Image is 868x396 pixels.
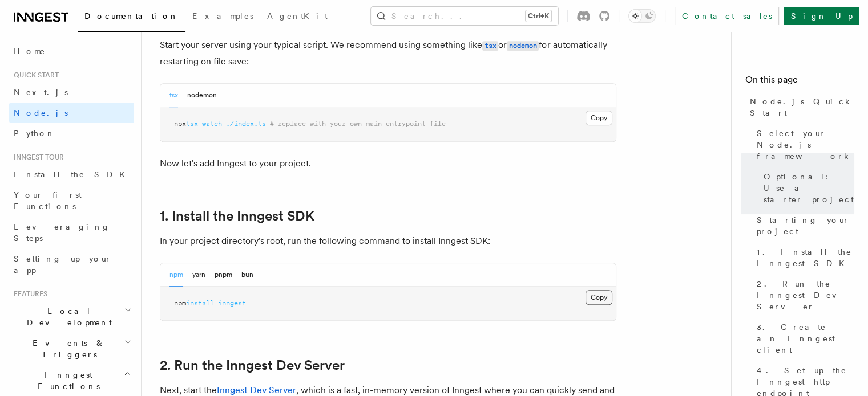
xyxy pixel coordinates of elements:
[9,289,47,299] span: Features
[78,3,185,32] a: Documentation
[14,108,68,117] span: Node.js
[371,7,558,25] button: Search...Ctrl+K
[14,88,68,97] span: Next.js
[9,153,64,162] span: Inngest tour
[752,242,854,273] a: 1. Install the Inngest SDK
[9,217,134,248] a: Leveraging Steps
[14,222,110,243] span: Leveraging Steps
[202,120,222,128] span: watch
[526,10,551,22] kbd: Ctrl+K
[507,41,539,51] code: nodemon
[9,71,59,80] span: Quick start
[215,263,232,287] button: pnpm
[9,103,134,123] a: Node.js
[757,214,854,237] span: Starting your project
[169,84,178,107] button: tsx
[14,46,46,57] span: Home
[586,290,612,305] button: Copy
[217,385,296,395] a: Inngest Dev Server
[9,82,134,103] a: Next.js
[185,3,260,31] a: Examples
[160,357,345,373] a: 2. Run the Inngest Dev Server
[745,73,854,91] h4: On this page
[192,263,205,287] button: yarn
[160,156,616,172] p: Now let's add Inngest to your project.
[752,123,854,166] a: Select your Node.js framework
[174,299,186,307] span: npm
[160,37,616,70] p: Start your server using your typical script. We recommend using something like or for automatical...
[14,190,82,211] span: Your first Functions
[745,91,854,123] a: Node.js Quick Start
[752,317,854,360] a: 3. Create an Inngest client
[507,39,539,50] a: nodemon
[186,299,214,307] span: install
[169,263,183,287] button: npm
[628,9,656,23] button: Toggle dark mode
[218,299,246,307] span: inngest
[752,210,854,242] a: Starting your project
[482,39,498,50] a: tsx
[9,164,134,185] a: Install the SDK
[752,273,854,317] a: 2. Run the Inngest Dev Server
[160,208,314,224] a: 1. Install the Inngest SDK
[84,11,179,21] span: Documentation
[586,111,612,125] button: Copy
[757,128,854,162] span: Select your Node.js framework
[757,278,854,312] span: 2. Run the Inngest Dev Server
[9,305,124,328] span: Local Development
[14,254,112,275] span: Setting up your app
[186,120,198,128] span: tsx
[9,337,124,360] span: Events & Triggers
[759,166,854,210] a: Optional: Use a starter project
[260,3,334,31] a: AgentKit
[9,41,134,62] a: Home
[9,185,134,217] a: Your first Functions
[784,7,859,25] a: Sign Up
[9,369,123,392] span: Inngest Functions
[14,170,132,179] span: Install the SDK
[14,129,55,138] span: Python
[226,120,266,128] span: ./index.ts
[9,248,134,280] a: Setting up your app
[675,7,779,25] a: Contact sales
[9,123,134,144] a: Python
[757,321,854,356] span: 3. Create an Inngest client
[9,301,134,333] button: Local Development
[160,233,616,249] p: In your project directory's root, run the following command to install Inngest SDK:
[757,246,854,269] span: 1. Install the Inngest SDK
[764,171,854,205] span: Optional: Use a starter project
[267,11,328,21] span: AgentKit
[174,120,186,128] span: npx
[9,333,134,365] button: Events & Triggers
[750,96,854,119] span: Node.js Quick Start
[187,84,217,107] button: nodemon
[270,120,446,128] span: # replace with your own main entrypoint file
[192,11,253,21] span: Examples
[482,41,498,51] code: tsx
[241,263,253,287] button: bun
